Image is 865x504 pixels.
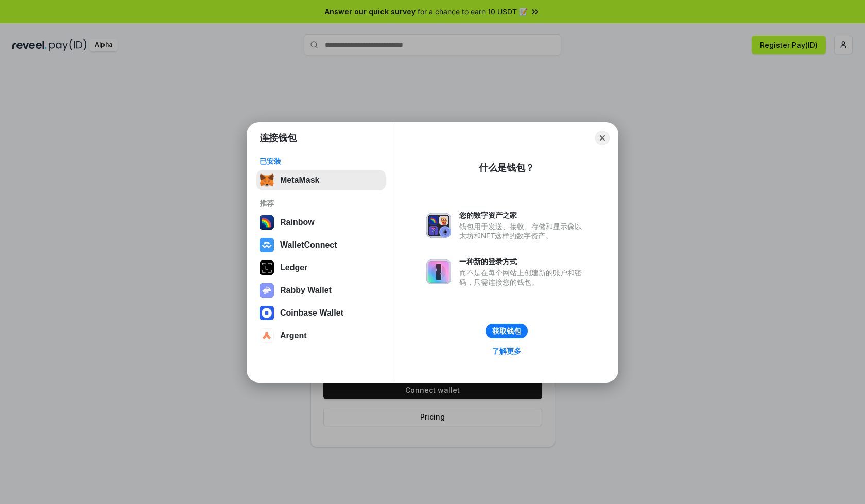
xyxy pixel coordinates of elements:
[459,222,587,240] div: 钱包用于发送、接收、存储和显示像以太坊和NFT这样的数字资产。
[459,211,587,220] div: 您的数字资产之家
[486,324,528,338] button: 获取钱包
[259,283,274,298] img: svg+xml,%3Csvg%20xmlns%3D%22http%3A%2F%2Fwww.w3.org%2F2000%2Fsvg%22%20fill%3D%22none%22%20viewBox...
[426,259,451,284] img: svg+xml,%3Csvg%20xmlns%3D%22http%3A%2F%2Fwww.w3.org%2F2000%2Fsvg%22%20fill%3D%22none%22%20viewBox...
[256,325,386,346] button: Argent
[492,346,521,356] div: 了解更多
[256,170,386,190] button: MetaMask
[259,328,274,343] img: svg+xml,%3Csvg%20width%3D%2228%22%20height%3D%2228%22%20viewBox%3D%220%200%2028%2028%22%20fill%3D...
[479,162,534,174] div: 什么是钱包？
[259,306,274,320] img: svg+xml,%3Csvg%20width%3D%2228%22%20height%3D%2228%22%20viewBox%3D%220%200%2028%2028%22%20fill%3D...
[280,240,337,250] div: WalletConnect
[256,303,386,323] button: Coinbase Wallet
[459,257,587,266] div: 一种新的登录方式
[259,132,297,144] h1: 连接钱包
[259,238,274,252] img: svg+xml,%3Csvg%20width%3D%2228%22%20height%3D%2228%22%20viewBox%3D%220%200%2028%2028%22%20fill%3D...
[256,257,386,278] button: Ledger
[256,212,386,233] button: Rainbow
[595,131,610,145] button: Close
[280,218,315,227] div: Rainbow
[426,213,451,238] img: svg+xml,%3Csvg%20xmlns%3D%22http%3A%2F%2Fwww.w3.org%2F2000%2Fsvg%22%20fill%3D%22none%22%20viewBox...
[256,280,386,301] button: Rabby Wallet
[486,344,527,358] a: 了解更多
[259,260,274,275] img: svg+xml,%3Csvg%20xmlns%3D%22http%3A%2F%2Fwww.w3.org%2F2000%2Fsvg%22%20width%3D%2228%22%20height%3...
[280,331,307,340] div: Argent
[280,286,332,295] div: Rabby Wallet
[259,157,383,166] div: 已安装
[492,326,521,336] div: 获取钱包
[280,176,319,185] div: MetaMask
[459,268,587,287] div: 而不是在每个网站上创建新的账户和密码，只需连接您的钱包。
[280,263,307,272] div: Ledger
[256,235,386,255] button: WalletConnect
[259,199,383,208] div: 推荐
[259,173,274,187] img: svg+xml,%3Csvg%20fill%3D%22none%22%20height%3D%2233%22%20viewBox%3D%220%200%2035%2033%22%20width%...
[259,215,274,230] img: svg+xml,%3Csvg%20width%3D%22120%22%20height%3D%22120%22%20viewBox%3D%220%200%20120%20120%22%20fil...
[280,308,343,318] div: Coinbase Wallet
